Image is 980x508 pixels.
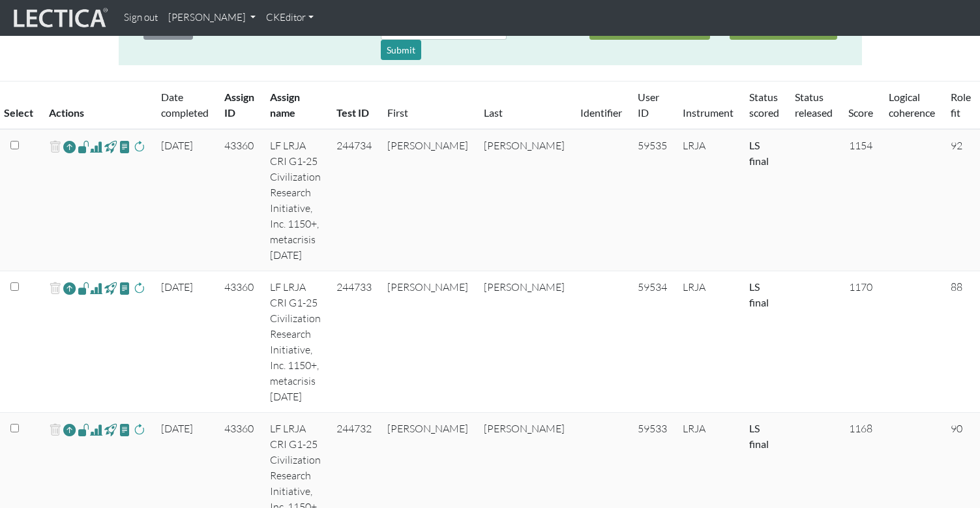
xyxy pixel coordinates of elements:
[849,139,872,152] span: 1154
[119,5,163,31] a: Sign out
[78,139,90,154] span: view
[104,139,117,154] span: view
[951,422,962,435] span: 90
[216,271,262,413] td: 43360
[262,129,329,271] td: LF LRJA CRI G1-25 Civilization Research Initiative, Inc. 1150+, metacrisis [DATE]
[63,138,76,157] a: Reopen
[889,91,935,119] a: Logical coherence
[133,422,145,438] span: rescore
[848,106,873,119] a: Score
[379,271,476,413] td: [PERSON_NAME]
[90,280,102,296] span: Analyst score
[261,5,319,31] a: CKEditor
[262,271,329,413] td: LF LRJA CRI G1-25 Civilization Research Initiative, Inc. 1150+, metacrisis [DATE]
[630,271,675,413] td: 59534
[104,280,117,295] span: view
[387,106,408,119] a: First
[90,139,102,155] span: Analyst score
[41,82,153,130] th: Actions
[163,5,261,31] a: [PERSON_NAME]
[749,280,769,308] a: Completed = assessment has been completed; CS scored = assessment has been CLAS scored; LS scored...
[379,129,476,271] td: [PERSON_NAME]
[795,91,833,119] a: Status released
[749,422,769,450] a: Completed = assessment has been completed; CS scored = assessment has been CLAS scored; LS scored...
[78,280,90,295] span: view
[329,271,379,413] td: 244733
[675,271,741,413] td: LRJA
[119,280,131,295] span: view
[381,40,421,60] div: Submit
[683,106,734,119] a: Instrument
[78,422,90,437] span: view
[849,280,872,293] span: 1170
[749,139,769,167] a: Completed = assessment has been completed; CS scored = assessment has been CLAS scored; LS scored...
[630,129,675,271] td: 59535
[133,280,145,296] span: rescore
[849,422,872,435] span: 1168
[951,280,962,293] span: 88
[329,129,379,271] td: 244734
[476,129,572,271] td: [PERSON_NAME]
[90,422,102,438] span: Analyst score
[329,82,379,130] th: Test ID
[476,271,572,413] td: [PERSON_NAME]
[104,422,117,437] span: view
[119,139,131,154] span: view
[49,421,61,440] span: delete
[749,91,779,119] a: Status scored
[675,129,741,271] td: LRJA
[133,139,145,155] span: rescore
[153,271,216,413] td: [DATE]
[10,6,108,31] img: lecticalive
[951,91,971,119] a: Role fit
[484,106,503,119] a: Last
[63,279,76,298] a: Reopen
[49,279,61,298] span: delete
[119,422,131,437] span: view
[63,421,76,440] a: Reopen
[153,129,216,271] td: [DATE]
[580,106,622,119] a: Identifier
[216,129,262,271] td: 43360
[216,82,262,130] th: Assign ID
[262,82,329,130] th: Assign name
[161,91,209,119] a: Date completed
[951,139,962,152] span: 92
[49,138,61,157] span: delete
[638,91,659,119] a: User ID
